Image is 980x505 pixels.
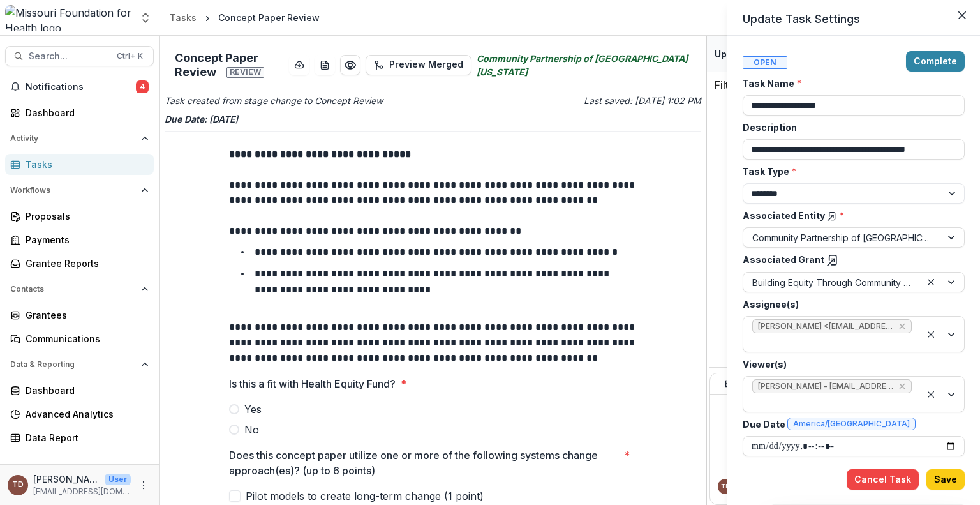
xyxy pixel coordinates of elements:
button: Complete [906,51,965,72]
button: Save [926,469,965,490]
label: Viewer(s) [743,358,957,371]
div: Clear selected options [923,327,939,342]
div: Remove Ty Dowdy <tdowdy@mffh.org> (tdowdy@mffh.org) [897,320,907,333]
div: Remove Wendy Rohrbach - wrohrbach@mffh.org [897,380,907,393]
span: Open [743,56,787,69]
div: Clear selected options [923,387,939,402]
label: Task Type [743,165,957,178]
span: [PERSON_NAME] - [EMAIL_ADDRESS][DOMAIN_NAME] [758,382,893,391]
label: Associated Entity [743,209,957,222]
div: Clear selected options [923,275,939,290]
span: [PERSON_NAME] <[EMAIL_ADDRESS][DOMAIN_NAME]> ([EMAIL_ADDRESS][DOMAIN_NAME]) [758,322,893,331]
button: Close [952,5,972,26]
label: Due Date [743,418,957,431]
label: Task Name [743,77,957,90]
label: Description [743,121,957,134]
label: Assignee(s) [743,298,957,311]
button: Cancel Task [847,469,919,490]
span: America/[GEOGRAPHIC_DATA] [793,419,910,428]
label: Associated Grant [743,253,957,267]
